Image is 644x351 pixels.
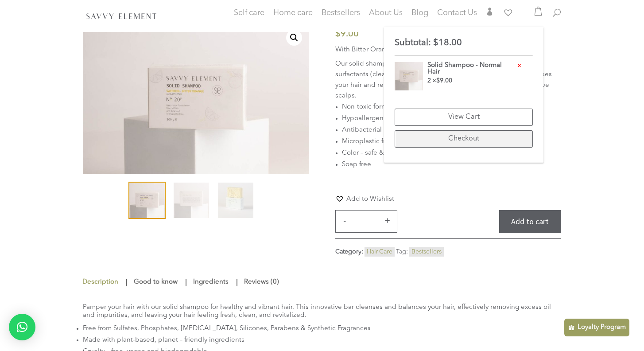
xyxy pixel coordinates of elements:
li: Non-toxic formulation [342,101,561,113]
img: SavvyElement [85,11,158,20]
bdi: 9.00 [335,30,359,39]
span: Blog [411,9,428,17]
p: Pamper your hair with our solid shampoo for healthy and vibrant hair. This innovative bar cleanse... [83,304,561,323]
span: Free from Sulfates, Phosphates, [MEDICAL_DATA], Silicones, Parabens & Synthetic Fragrances [83,325,371,332]
p: Our solid shampoo for normal hair to oily hair is m [335,59,561,101]
li: Antibacterial [342,125,561,136]
a: View Cart [395,109,533,126]
li: Hypoallergenic [342,113,561,125]
a: Home care [273,10,313,27]
a: Add to Wishlist [335,194,394,203]
li: Color – safe & pH balanced [342,148,561,159]
span: Solid Shampoo - Normal Hair [427,62,533,78]
strong: Subtotal: [395,39,431,47]
li: Soap free [342,159,561,171]
img: Solid Shampoo - Normal Hair - Image 2 [174,183,209,218]
a: Ingredients [191,274,231,290]
span: Tag: [396,249,408,255]
a: About Us [369,10,403,19]
a: View full-screen image gallery [286,30,302,46]
a: Bestsellers [411,249,442,255]
span:  [486,8,494,16]
a: Contact Us [437,10,477,19]
img: Solid Shampoo for Normal Hair by Savvy Element [395,62,423,90]
span: $ [335,30,341,39]
span: Self care [234,9,264,17]
span: Contact Us [437,9,477,17]
span: Category: [335,249,363,255]
span: About Us [369,9,403,17]
a: Self care [234,10,264,27]
p: Loyalty Program [578,322,626,333]
input: Product quantity [353,211,379,233]
a: Blog [411,10,428,19]
a: Good to know [132,274,180,290]
span: 2 × [427,78,452,84]
p: With Bitter Orange & Saffron Extracts [335,45,561,59]
a: Hair Care [367,249,392,255]
span: Add to Wishlist [346,196,394,203]
span: $ [436,78,440,84]
bdi: 9.00 [436,78,452,84]
span: Remove this item [516,62,522,69]
bdi: 18.00 [433,39,462,47]
a: Description [82,274,120,290]
a: Reviews (0) [242,274,281,290]
li: Microplastic free [342,136,561,148]
a:  [486,8,494,19]
button: - [338,215,351,226]
img: Solid Shampoo - Normal Hair - Image 3 [218,183,253,218]
button: Add to cart [499,210,561,234]
a: Checkout [395,130,533,148]
a: Bestsellers [322,10,360,19]
img: Solid Shampoo for Normal Hair by Savvy Element [129,183,165,218]
li: Made with plant-based, planet – friendly ingredients [83,335,561,346]
button: + [381,215,394,226]
span: $ [433,39,438,47]
span: Bestsellers [322,9,360,17]
span: Home care [273,9,313,17]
